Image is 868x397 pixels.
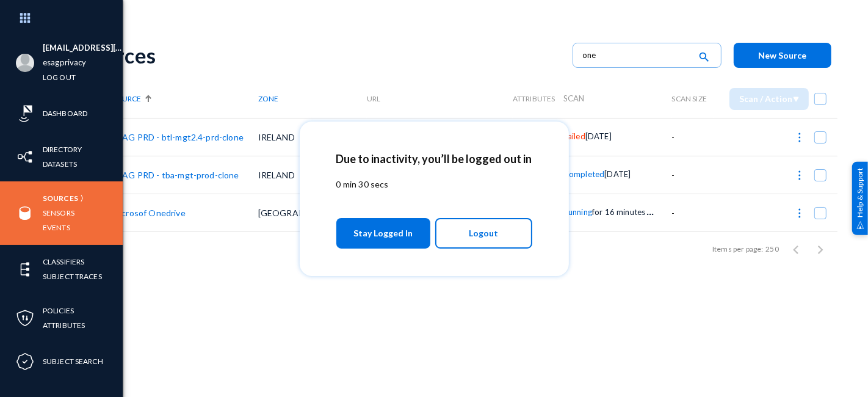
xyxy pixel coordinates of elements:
[353,222,413,244] span: Stay Logged In
[336,218,431,249] button: Stay Logged In
[435,218,532,249] button: Logout
[336,178,532,191] p: 0 min 30 secs
[336,152,532,166] h2: Due to inactivity, you’ll be logged out in
[469,223,498,244] span: Logout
